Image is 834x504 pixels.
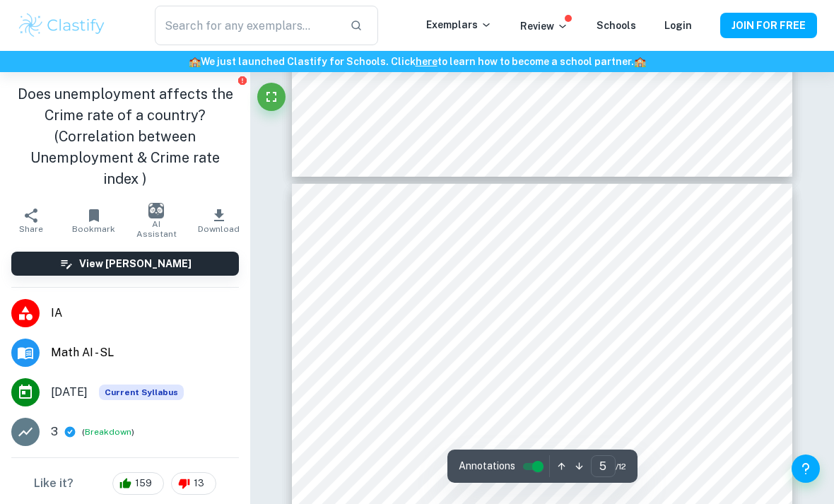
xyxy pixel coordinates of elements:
span: [DATE] [51,384,88,401]
span: Math AI - SL [51,344,239,361]
div: 13 [171,472,216,495]
a: here [416,56,437,67]
p: 3 [51,423,58,440]
span: IA [51,305,239,322]
button: Breakdown [85,426,131,438]
button: Bookmark [63,201,126,240]
span: 159 [127,476,160,491]
span: 🏫 [634,56,646,67]
button: AI Assistant [125,201,188,240]
span: ( ) [82,426,134,439]
span: 🏫 [189,56,201,67]
span: Current Syllabus [99,385,184,400]
span: Annotations [459,459,515,474]
h6: Like it? [34,475,74,492]
img: Clastify logo [17,11,107,40]
a: Login [664,20,692,31]
span: Bookmark [72,224,115,234]
div: 159 [112,472,164,495]
p: Review [520,18,568,34]
button: Fullscreen [257,83,286,111]
span: AI Assistant [134,219,180,239]
p: Exemplars [426,17,492,33]
span: Share [19,224,43,234]
button: View [PERSON_NAME] [11,252,239,276]
h6: We just launched Clastify for Schools. Click to learn how to become a school partner. [3,54,831,69]
h6: View [PERSON_NAME] [79,256,192,271]
img: AI Assistant [148,203,164,218]
input: Search for any exemplars... [155,6,339,45]
a: Schools [597,20,636,31]
button: Help and Feedback [792,455,820,483]
h1: Does unemployment affects the Crime rate of a country? (Correlation between Unemployment & Crime ... [11,83,239,189]
span: Download [198,224,240,234]
button: JOIN FOR FREE [720,13,817,38]
span: / 12 [616,460,626,473]
span: 13 [186,476,212,491]
div: This exemplar is based on the current syllabus. Feel free to refer to it for inspiration/ideas wh... [99,385,184,400]
button: Report issue [237,75,247,86]
button: Download [188,201,251,240]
